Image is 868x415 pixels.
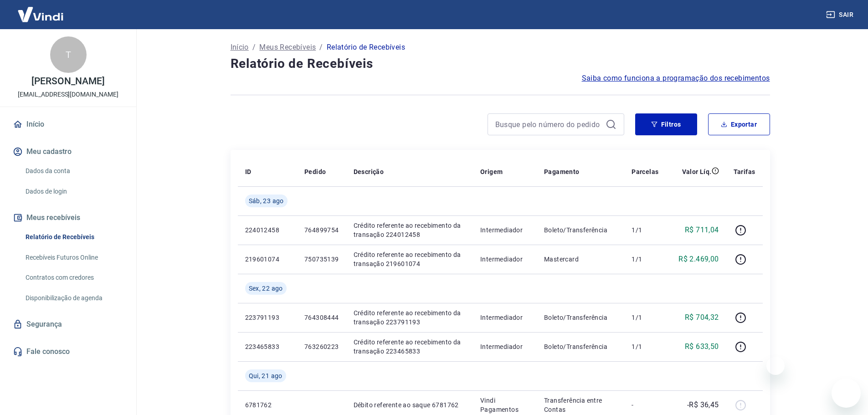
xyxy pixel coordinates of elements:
p: Boleto/Transferência [544,342,617,351]
p: Crédito referente ao recebimento da transação 223791193 [354,308,466,327]
p: - [632,400,658,410]
p: R$ 704,32 [685,312,719,323]
p: 1/1 [632,342,658,351]
p: 223465833 [245,342,290,351]
p: 223791193 [245,313,290,322]
img: Vindi [11,0,70,28]
p: Intermediador [480,225,529,235]
a: Contratos com credores [22,268,125,287]
p: [PERSON_NAME] [31,77,104,86]
iframe: Fechar mensagem [766,357,785,375]
a: Disponibilização de agenda [22,289,125,307]
a: Início [11,114,125,134]
p: Vindi Pagamentos [480,396,529,414]
p: Boleto/Transferência [544,225,617,235]
p: 224012458 [245,225,290,235]
p: 764899754 [304,225,339,235]
p: R$ 633,50 [685,341,719,352]
a: Recebíveis Futuros Online [22,248,125,267]
button: Meus recebíveis [11,208,125,228]
div: T [50,36,87,73]
p: Crédito referente ao recebimento da transação 223465833 [354,338,466,356]
a: Início [231,42,249,53]
p: Crédito referente ao recebimento da transação 219601074 [354,250,466,268]
button: Meu cadastro [11,142,125,162]
p: Débito referente ao saque 6781762 [354,400,466,410]
p: 764308444 [304,313,339,322]
p: 750735139 [304,255,339,264]
p: / [252,42,256,53]
p: Intermediador [480,255,529,264]
p: 219601074 [245,255,290,264]
p: Origem [480,167,503,176]
a: Saiba como funciona a programação dos recebimentos [582,73,770,84]
a: Fale conosco [11,342,125,362]
p: Valor Líq. [682,167,712,176]
p: Intermediador [480,313,529,322]
p: ID [245,167,252,176]
p: Crédito referente ao recebimento da transação 224012458 [354,221,466,239]
span: Qui, 21 ago [249,371,282,380]
p: Mastercard [544,255,617,264]
p: R$ 711,04 [685,225,719,236]
p: R$ 2.469,00 [678,254,719,265]
p: [EMAIL_ADDRESS][DOMAIN_NAME] [18,90,118,99]
p: Parcelas [632,167,658,176]
p: Boleto/Transferência [544,313,617,322]
p: Descrição [354,167,384,176]
button: Sair [824,6,857,23]
button: Exportar [708,113,770,135]
p: -R$ 36,45 [687,400,719,410]
p: 1/1 [632,255,658,264]
input: Busque pelo número do pedido [495,118,602,131]
p: Relatório de Recebíveis [327,42,405,53]
a: Dados de login [22,182,125,201]
p: 1/1 [632,313,658,322]
p: Intermediador [480,342,529,351]
p: / [319,42,323,53]
p: Pagamento [544,167,580,176]
button: Filtros [635,113,697,135]
p: 1/1 [632,225,658,235]
span: Sex, 22 ago [249,284,283,293]
h4: Relatório de Recebíveis [231,55,770,73]
p: 6781762 [245,400,290,410]
p: Transferência entre Contas [544,396,617,414]
p: 763260223 [304,342,339,351]
iframe: Botão para abrir a janela de mensagens [832,379,861,408]
a: Dados da conta [22,162,125,180]
a: Segurança [11,314,125,334]
a: Relatório de Recebíveis [22,228,125,246]
a: Meus Recebíveis [259,42,316,53]
span: Sáb, 23 ago [249,196,284,205]
p: Tarifas [734,167,755,176]
p: Pedido [304,167,326,176]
